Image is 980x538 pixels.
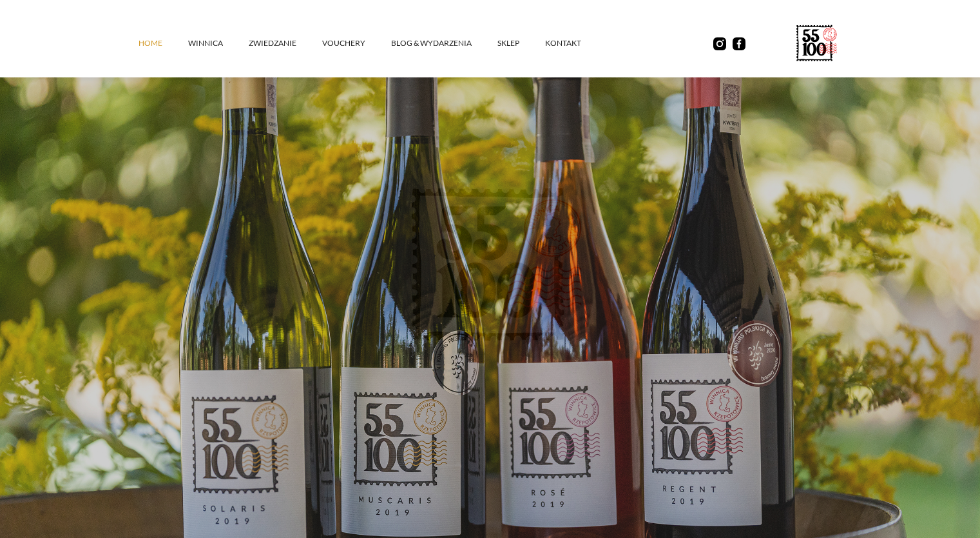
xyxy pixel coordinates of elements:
a: SKLEP [497,24,545,63]
a: kontakt [545,24,607,63]
a: ZWIEDZANIE [249,24,322,63]
a: Home [139,24,188,63]
a: Blog & Wydarzenia [391,24,497,63]
a: vouchery [322,24,391,63]
a: winnica [188,24,249,63]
